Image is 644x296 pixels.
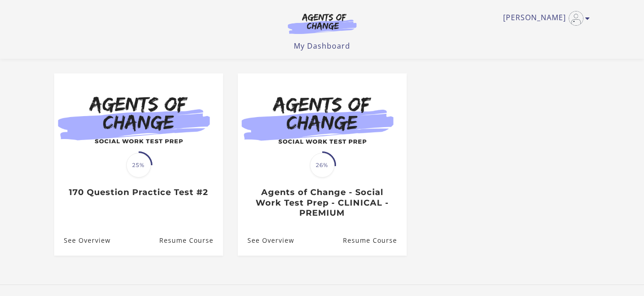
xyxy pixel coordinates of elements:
a: Agents of Change - Social Work Test Prep - CLINICAL - PREMIUM: See Overview [238,225,294,255]
a: Agents of Change - Social Work Test Prep - CLINICAL - PREMIUM: Resume Course [342,225,406,255]
a: My Dashboard [294,41,350,51]
img: Agents of Change Logo [278,13,366,34]
h3: Agents of Change - Social Work Test Prep - CLINICAL - PREMIUM [247,187,397,218]
span: 25% [126,153,151,178]
span: 26% [310,153,335,178]
h3: 170 Question Practice Test #2 [64,187,213,198]
a: Toggle menu [504,11,586,26]
a: 170 Question Practice Test #2: See Overview [54,225,111,255]
a: 170 Question Practice Test #2: Resume Course [159,225,223,255]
